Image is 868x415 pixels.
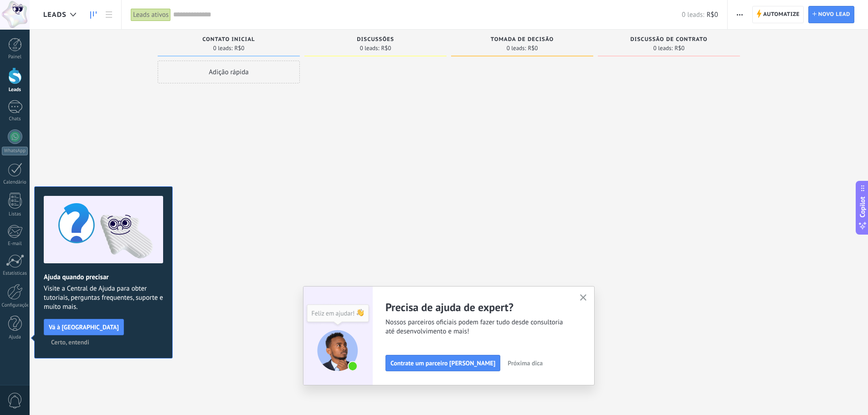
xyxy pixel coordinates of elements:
span: Leads [43,10,67,19]
div: Listas [2,211,28,217]
h2: Precisa de ajuda de expert? [385,300,569,314]
span: Nossos parceiros oficiais podem fazer tudo desde consultoria até desenvolvimento e mais! [385,318,569,336]
button: Contrate um parceiro [PERSON_NAME] [385,355,500,371]
button: Mais [733,6,746,23]
span: Copilot [858,196,867,217]
a: Automatize [752,6,804,23]
span: Discussões [357,36,394,43]
a: Lista [101,6,117,24]
span: Visite a Central de Ajuda para obter tutoriais, perguntas frequentes, suporte e muito mais. [44,284,163,312]
span: Tomada de decisão [491,36,554,43]
div: Discussões [309,36,442,44]
span: Contrate um parceiro [PERSON_NAME] [390,360,495,366]
span: Contato inicial [202,36,255,43]
span: 0 leads: [360,46,380,51]
div: Adição rápida [158,61,300,83]
span: 0 leads: [653,46,673,51]
a: Novo lead [808,6,854,23]
span: Certo, entendi [51,339,89,345]
button: Certo, entendi [47,335,93,349]
span: Próxima dica [508,360,543,366]
span: R$0 [234,46,244,51]
div: Estatísticas [2,271,28,277]
div: Calendário [2,179,28,185]
span: Automatize [763,6,800,23]
div: Chats [2,116,28,122]
h2: Ajuda quando precisar [44,273,163,282]
div: Discussão de contrato [602,36,735,44]
div: Tomada de decisão [456,36,589,44]
button: Próxima dica [503,356,547,370]
div: Painel [2,54,28,60]
div: Leads ativos [131,8,171,21]
span: Novo lead [818,6,850,23]
span: Vá à [GEOGRAPHIC_DATA] [49,324,119,330]
span: R$0 [707,10,718,19]
span: 0 leads: [507,46,526,51]
span: R$0 [381,46,391,51]
div: Leads [2,87,28,93]
span: 0 leads: [213,46,233,51]
span: R$0 [674,46,684,51]
button: Vá à [GEOGRAPHIC_DATA] [44,319,124,335]
a: Leads [86,6,101,24]
div: E-mail [2,241,28,247]
div: Configurações [2,302,28,308]
span: Discussão de contrato [630,36,707,43]
span: R$0 [528,46,538,51]
div: Ajuda [2,334,28,340]
div: WhatsApp [2,147,28,155]
div: Contato inicial [162,36,295,44]
span: 0 leads: [682,10,704,19]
